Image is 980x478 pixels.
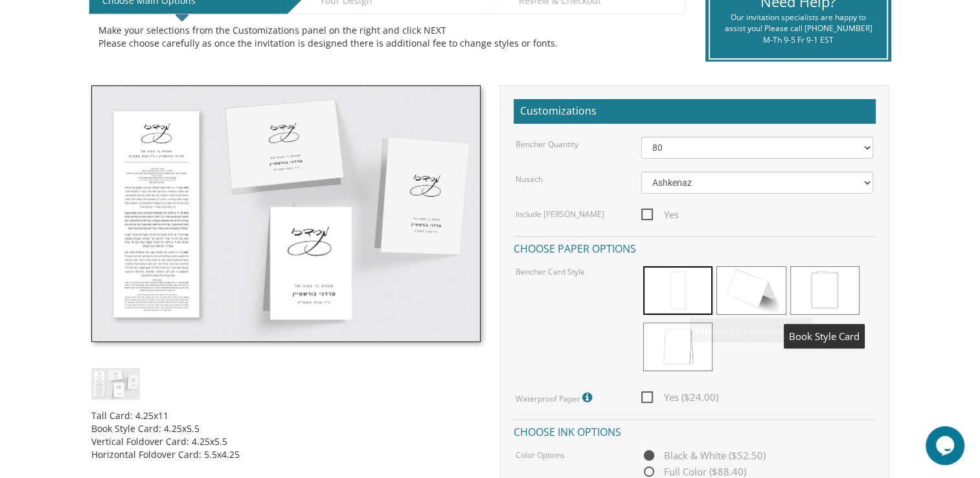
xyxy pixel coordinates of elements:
[514,99,876,124] h2: Customizations
[641,207,679,223] span: Yes
[720,12,877,45] div: Our invitation specialists are happy to assist you! Please call [PHONE_NUMBER] M-Th 9-5 Fr 9-1 EST
[98,24,676,50] div: Make your selections from the Customizations panel on the right and click NEXT Please choose care...
[926,426,967,465] iframe: chat widget
[516,174,543,185] label: Nusach
[516,450,565,461] label: Color Options
[91,85,481,342] img: cbstyle2.jpg
[91,400,481,461] div: Tall Card: 4.25x11 Book Style Card: 4.25x5.5 Vertical Foldover Card: 4.25x5.5 Horizontal Foldover...
[516,209,604,220] label: Include [PERSON_NAME]
[516,266,585,277] label: Bencher Card Style
[641,389,718,405] span: Yes ($24.00)
[514,419,876,442] h4: Choose ink options
[91,368,140,400] img: cbstyle2.jpg
[514,236,876,258] h4: Choose paper options
[516,389,595,406] label: Waterproof Paper
[641,448,766,464] span: Black & White ($52.50)
[516,139,578,150] label: Bencher Quantity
